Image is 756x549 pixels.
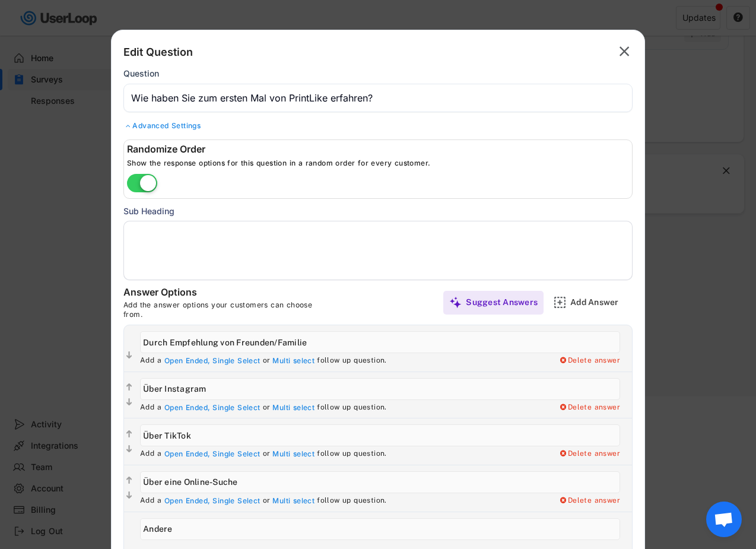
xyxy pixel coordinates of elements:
input: Andere [140,518,620,540]
div: Multi select [272,356,315,366]
div: Multi select [272,403,315,412]
div: Show the response options for this question in a random order for every customer. [127,158,632,168]
text:  [126,382,132,392]
div: Open Ended, [164,356,210,366]
text:  [126,475,132,485]
text:  [620,43,630,60]
text:  [126,444,132,454]
button:  [124,396,134,408]
text:  [126,490,132,500]
div: Multi select [272,449,315,459]
input: Über eine Online-Suche [140,471,620,493]
button:  [124,429,134,440]
input: Type your question here... [123,84,633,112]
div: Chat öffnen [706,502,742,537]
text:  [126,429,132,439]
div: Advanced Settings [123,121,633,131]
text:  [126,397,132,407]
div: or [263,449,271,459]
div: Edit Question [123,45,193,59]
div: Single Select [212,356,260,366]
div: Suggest Answers [466,297,538,307]
div: follow up question. [317,403,387,412]
button:  [616,42,633,61]
div: Add a [140,403,161,412]
div: follow up question. [317,356,387,366]
button:  [124,475,134,487]
input: Über TikTok [140,424,620,446]
div: Multi select [272,496,315,506]
div: Question [123,68,159,79]
div: Randomize Order [127,143,632,156]
div: Add a [140,496,161,506]
div: Delete answer [558,356,620,366]
button:  [124,382,134,393]
div: Add a [140,449,161,459]
input: Über Instagram [140,378,620,400]
div: or [263,496,271,506]
div: Add a [140,356,161,366]
div: Single Select [212,403,260,412]
div: Add the answer options your customers can choose from. [123,300,331,319]
div: Answer Options [123,286,301,300]
div: Sub Heading [123,205,633,217]
div: or [263,403,271,412]
div: follow up question. [317,496,387,506]
button:  [124,443,134,455]
div: Delete answer [558,496,620,506]
div: Delete answer [558,403,620,412]
div: Single Select [212,449,260,459]
img: MagicMajor%20%28Purple%29.svg [449,296,462,309]
input: Durch Empfehlung von Freunden/Familie [140,331,620,353]
div: Open Ended, [164,403,210,412]
div: Open Ended, [164,496,210,506]
div: Add Answer [570,297,630,307]
div: Single Select [212,496,260,506]
text:  [126,351,132,361]
button:  [124,490,134,502]
div: Open Ended, [164,449,210,459]
div: Delete answer [558,449,620,459]
div: follow up question. [317,449,387,459]
button:  [124,350,134,361]
img: AddMajor.svg [554,296,566,309]
div: or [263,356,271,366]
